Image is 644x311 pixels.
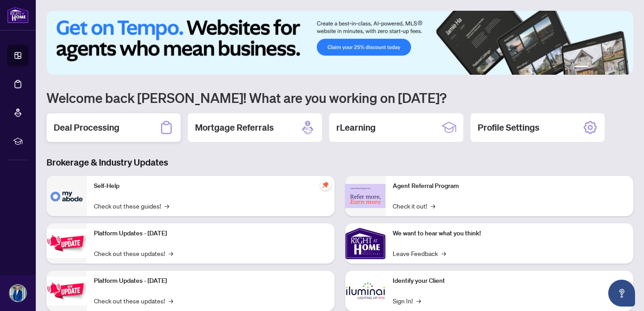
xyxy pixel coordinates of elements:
img: logo [7,7,29,23]
button: 3 [599,66,603,69]
img: Platform Updates - July 21, 2025 [47,229,87,257]
p: We want to hear what you think! [393,229,626,239]
a: Check out these updates!→ [94,248,173,258]
h2: Profile Settings [478,121,539,134]
span: → [441,248,446,258]
button: 5 [614,66,617,69]
h2: rLearning [336,121,376,134]
img: Agent Referral Program [345,184,386,209]
p: Identify your Client [393,276,626,286]
a: Check out these guides!→ [94,201,169,211]
img: Slide 0 [47,11,633,75]
button: 6 [621,66,624,69]
img: Profile Icon [9,285,26,302]
a: Check out these updates!→ [94,296,173,306]
img: Identify your Client [345,271,386,311]
button: 4 [606,66,610,69]
img: Self-Help [47,176,87,216]
a: Check it out!→ [393,201,435,211]
span: → [431,201,435,211]
span: → [169,296,173,306]
a: Sign In!→ [393,296,421,306]
h2: Mortgage Referrals [195,121,274,134]
span: → [165,201,169,211]
h3: Brokerage & Industry Updates [47,156,633,169]
a: Leave Feedback→ [393,248,446,258]
p: Platform Updates - [DATE] [94,276,327,286]
img: We want to hear what you think! [345,223,386,264]
p: Platform Updates - [DATE] [94,229,327,239]
h1: Welcome back [PERSON_NAME]! What are you working on [DATE]? [47,89,633,106]
span: → [169,248,173,258]
p: Agent Referral Program [393,181,626,191]
img: Platform Updates - July 8, 2025 [47,277,87,305]
button: 1 [574,66,589,69]
span: pushpin [320,179,331,190]
p: Self-Help [94,181,327,191]
button: Open asap [608,280,635,307]
button: 2 [592,66,596,69]
h2: Deal Processing [54,121,119,134]
span: → [416,296,421,306]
